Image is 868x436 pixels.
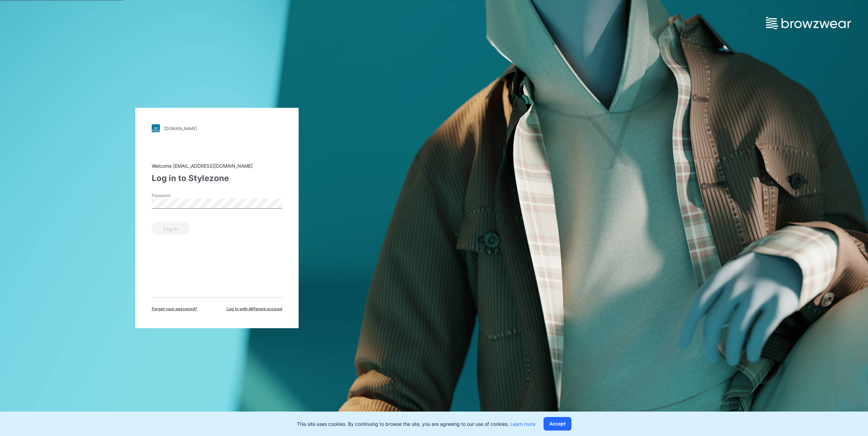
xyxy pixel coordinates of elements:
a: [DOMAIN_NAME] [152,124,282,132]
div: Log in to Stylezone [152,172,282,184]
span: Forget your password? [152,306,197,312]
div: Welcome [EMAIL_ADDRESS][DOMAIN_NAME] [152,162,282,169]
a: Learn more [510,421,535,427]
img: stylezone-logo.562084cfcfab977791bfbf7441f1a819.svg [152,124,160,132]
button: Accept [544,417,571,431]
span: Log in with different account [227,306,282,312]
img: browzwear-logo.e42bd6dac1945053ebaf764b6aa21510.svg [766,17,851,29]
label: Password [152,193,199,199]
p: This site uses cookies. By continuing to browse the site, you are agreeing to our use of cookies. [297,420,535,428]
div: [DOMAIN_NAME] [164,126,197,131]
